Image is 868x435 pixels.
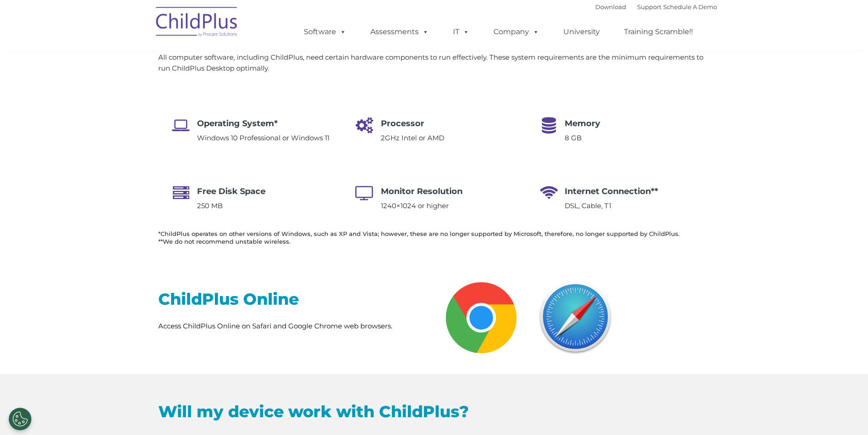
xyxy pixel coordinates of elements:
[381,201,449,210] span: 1240×1024 or higher
[158,289,427,309] h2: ChildPlus Online
[535,277,616,358] img: Safari
[615,23,702,41] a: Training Scramble!!
[158,52,710,74] p: All computer software, including ChildPlus, need certain hardware components to run effectively. ...
[595,3,626,10] a: Download
[151,0,243,46] img: ChildPlus by Procare Solutions
[295,23,355,41] a: Software
[637,3,661,10] a: Support
[158,230,710,246] h6: *ChildPlus operates on other versions of Windows, such as XP and Vista; however, these are no lon...
[565,118,600,128] span: Memory
[276,90,315,97] span: Phone number
[197,201,223,210] span: 250 MB
[158,322,392,330] span: Access ChildPlus Online on Safari and Google Chrome web browsers.
[565,133,582,142] span: 8 GB
[9,408,31,430] button: Cookies Settings
[197,117,329,130] h4: Operating System*
[554,23,609,41] a: University
[565,201,611,210] span: DSL, Cable, T1
[565,186,658,196] span: Internet Connection**
[197,186,265,196] span: Free Disk Space
[719,337,868,435] iframe: Chat Widget
[444,23,478,41] a: IT
[158,401,710,422] h2: Will my device work with ChildPlus?
[663,3,717,10] a: Schedule A Demo
[276,53,304,60] span: Last name
[484,23,548,41] a: Company
[381,118,424,128] span: Processor
[381,186,463,196] span: Monitor Resolution
[197,133,329,143] p: Windows 10 Professional or Windows 11
[381,133,444,142] span: 2GHz Intel or AMD
[595,3,717,10] font: |
[441,277,522,358] img: Chrome
[361,23,438,41] a: Assessments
